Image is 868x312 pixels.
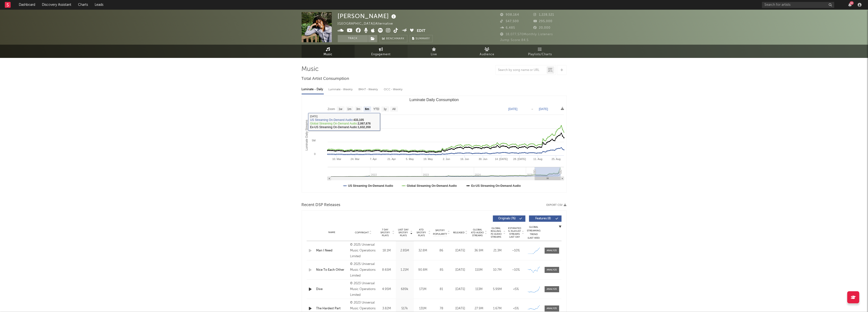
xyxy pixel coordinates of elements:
[500,33,553,36] span: 18,077,570 Monthly Listeners
[452,306,469,311] div: [DATE]
[387,158,396,160] text: 21. Apr
[539,107,548,111] text: [DATE]
[533,26,550,29] span: 20,000
[355,45,408,58] a: Engagement
[415,306,431,311] div: 131M
[338,21,399,27] div: [GEOGRAPHIC_DATA] | Alternative
[471,268,487,272] div: 110M
[379,268,395,272] div: 8.65M
[328,108,335,111] text: Zoom
[305,120,308,150] text: Luminate Daily Streams
[762,2,834,8] input: Search for artists
[423,158,433,160] text: 19. May
[380,35,407,42] a: Benchmark
[531,107,534,111] text: →
[453,231,465,234] span: Released
[370,158,377,160] text: 7. Apr
[433,268,450,272] div: 85
[493,215,525,222] button: Originals(76)
[500,20,519,23] span: 547,500
[302,96,566,192] svg: Luminate Daily Consumption
[460,158,469,160] text: 16. Jun
[359,85,379,94] div: BMAT - Weekly
[350,281,376,298] div: © 2023 Universal Music Operations Limited
[408,45,461,58] a: Live
[416,37,430,40] span: Summary
[410,35,433,42] button: Summary
[471,248,487,253] div: 36.9M
[386,36,405,42] span: Benchmark
[350,242,376,259] div: © 2025 Universal Music Operations Limited
[329,85,354,94] div: Luminate - Weekly
[452,268,469,272] div: [DATE]
[471,287,487,292] div: 113M
[848,3,852,7] button: 81
[532,217,554,220] span: Features ( 8 )
[379,248,395,253] div: 18.1M
[533,20,552,23] span: 295,000
[415,228,428,237] span: ATD Spotify Plays
[316,248,348,253] a: Man I Need
[496,68,547,72] input: Search by song name or URL
[351,158,360,160] text: 24. Mar
[490,227,503,238] span: Global Rolling 7D Audio Streams
[356,108,360,111] text: 3m
[490,306,506,311] div: 1.67M
[415,287,431,292] div: 171M
[527,225,541,240] div: Global Streaming Trend (Last 60D)
[415,248,431,253] div: 32.8M
[302,76,349,82] span: Total Artist Consumption
[379,228,392,237] span: 7 Day Spotify Plays
[407,184,457,187] text: Global Streaming On-Demand Audio
[461,45,514,58] a: Audience
[508,248,524,253] div: ~ 10 %
[478,158,487,160] text: 30. Jun
[500,26,515,29] span: 6,485
[452,287,469,292] div: [DATE]
[310,125,315,128] text: 10M
[490,248,506,253] div: 21.3M
[397,228,410,237] span: Last Day Spotify Plays
[373,108,379,111] text: YTD
[348,184,393,187] text: US Streaming On-Demand Audio
[397,287,413,292] div: 689k
[471,184,521,187] text: Ex-US Streaming On-Demand Audio
[551,158,560,160] text: 25. Aug
[417,28,425,34] button: Edit
[409,98,459,102] text: Luminate Daily Consumption
[508,287,524,292] div: <5%
[397,306,413,311] div: 517k
[347,108,351,111] text: 1m
[500,39,529,42] span: Jump Score: 84.5
[480,52,494,57] span: Audience
[355,231,369,234] span: Copyright
[431,52,437,57] span: Live
[471,306,487,311] div: 27.9M
[379,306,395,311] div: 3.82M
[452,248,469,253] div: [DATE]
[495,158,508,160] text: 14. [DATE]
[312,139,315,142] text: 5M
[533,13,554,16] span: 1,228,521
[332,158,341,160] text: 10. Mar
[316,306,348,311] div: The Hardest Part
[314,153,315,155] text: 0
[392,108,395,111] text: All
[397,268,413,272] div: 1.21M
[433,229,447,236] span: Spotify Popularity
[316,268,348,272] a: Nice To Each Other
[350,261,376,279] div: © 2025 Universal Music Operations Limited
[316,287,348,292] a: Dive
[443,158,450,160] text: 2. Jun
[508,268,524,272] div: ~ 10 %
[365,108,369,111] text: 6m
[302,85,324,94] div: Luminate - Daily
[338,12,398,20] div: [PERSON_NAME]
[415,268,431,272] div: 90.8M
[508,227,521,238] span: Estimated % Playlist Streams Last Day
[338,35,368,42] button: Track
[528,52,552,57] span: Playlists/Charts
